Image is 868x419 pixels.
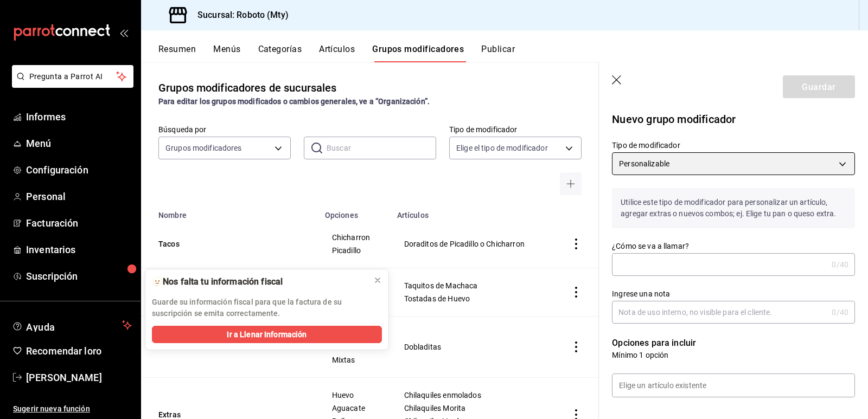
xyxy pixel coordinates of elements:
font: Publicar [481,44,515,54]
font: Informes [26,111,66,123]
span: Doraditos de Picadillo o Chicharron [404,240,540,248]
font: Facturación [26,217,78,229]
font: 0 [832,308,836,317]
input: Elige un artículo existente [612,374,854,397]
font: Elige el tipo de modificador [456,144,548,152]
input: Nota de uso interno, no visible para el cliente. [612,301,827,323]
font: Grupos modificadores [372,44,464,54]
font: Categorías [258,44,302,54]
font: /40 [837,308,848,317]
font: Utilice este tipo de modificador para personalizar un artículo, agregar extras o nuevos combos; e... [621,198,836,218]
span: Chilaquiles Morita [404,404,540,412]
span: Chilaquiles enmolados [404,391,540,399]
font: Artículos [319,44,355,54]
font: Ir a Llenar Información [227,330,307,339]
font: Mínimo 1 opción [612,351,668,359]
span: Picadillo [332,247,377,254]
button: Pregunta a Parrot AI [12,65,133,88]
button: actions [571,238,582,249]
font: Tipo de modificador [612,141,680,150]
span: Tostadas de Huevo [404,295,540,302]
font: Tipo de modificador [449,125,518,133]
button: actions [571,287,582,298]
span: Huevo [332,391,377,399]
font: Sucursal: Roboto (Mty) [197,10,289,20]
font: Guarde su información fiscal para que la factura de su suscripción se emita correctamente. [152,298,342,318]
font: Pregunta a Parrot AI [29,72,103,81]
font: Sugerir nueva función [13,404,90,413]
font: /40 [837,260,848,269]
font: Ingrese una nota [612,289,670,298]
span: Mixtas [332,356,377,364]
span: Aguacate [332,404,377,412]
span: Dobladitas [404,343,540,351]
input: Buscar [327,137,436,159]
font: Configuración [26,164,88,176]
div: pestañas de navegación [158,43,868,62]
span: Taquitos de Machaca [404,282,540,289]
font: Búsqueda por [158,125,207,133]
font: Resumen [158,44,196,54]
font: Menú [26,138,52,149]
font: Nombre [158,211,187,220]
font: [PERSON_NAME] [26,372,102,383]
font: ¿Cómo se va a llamar? [612,242,689,250]
font: Opciones [325,211,358,220]
span: Suizas [332,343,377,351]
font: 0 [832,260,836,269]
font: Artículos [397,211,429,220]
button: Ir a Llenar Información [152,326,382,343]
font: Suscripción [26,270,78,282]
button: actions [571,341,582,352]
font: Para editar los grupos modificados o cambios generales, ve a “Organización”. [158,97,430,106]
font: Grupos modificadores de sucursales [158,81,336,94]
font: Personal [26,191,66,202]
font: Opciones para incluir [612,338,696,348]
font: Inventarios [26,244,75,255]
a: Pregunta a Parrot AI [8,79,133,90]
font: Menús [213,44,240,54]
font: Ayuda [26,321,55,333]
button: Tacos [158,238,289,249]
span: Chicharron [332,234,377,241]
font: Nuevo grupo modificador [612,113,736,126]
font: Recomendar loro [26,345,101,357]
font: 🫥Nos falta tu información fiscal [152,276,283,287]
button: abrir_cajón_menú [119,28,128,37]
font: Grupos modificadores [165,144,242,152]
font: Personalizable [619,159,669,168]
